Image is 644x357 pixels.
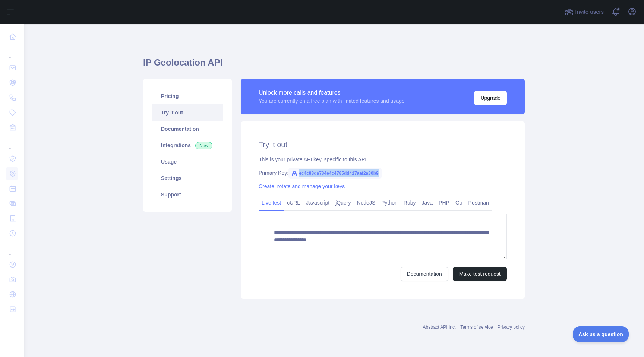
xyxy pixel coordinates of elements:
button: Make test request [453,267,507,281]
div: Unlock more calls and features [259,88,405,97]
a: Postman [465,197,492,209]
a: Javascript [303,197,332,209]
a: Settings [152,170,223,186]
button: Invite users [563,6,605,18]
a: Terms of service [460,325,493,330]
a: PHP [436,197,452,209]
a: jQuery [332,197,354,209]
a: Create, rotate and manage your keys [259,183,345,189]
div: ... [6,241,18,256]
span: ec4c83da734e4c4785dd417aaf2a30b9 [288,168,382,179]
a: Pricing [152,88,223,104]
a: Python [378,197,401,209]
div: This is your private API key, specific to this API. [259,156,507,163]
div: ... [6,136,18,151]
a: Documentation [401,267,448,281]
a: Java [419,197,436,209]
h1: IP Geolocation API [143,57,525,75]
a: Documentation [152,121,223,137]
a: cURL [284,197,303,209]
span: New [195,142,212,149]
h2: Try it out [259,139,507,150]
a: Privacy policy [498,325,525,330]
span: Invite users [575,8,604,16]
button: Upgrade [474,91,507,105]
div: ... [6,45,18,60]
a: Support [152,186,223,203]
a: Ruby [401,197,419,209]
a: Usage [152,154,223,170]
a: NodeJS [354,197,378,209]
a: Integrations New [152,137,223,154]
div: Primary Key: [259,169,507,177]
iframe: Toggle Customer Support [573,326,629,342]
div: You are currently on a free plan with limited features and usage [259,97,405,105]
a: Live test [259,197,284,209]
a: Try it out [152,104,223,121]
a: Go [452,197,465,209]
a: Abstract API Inc. [423,325,456,330]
